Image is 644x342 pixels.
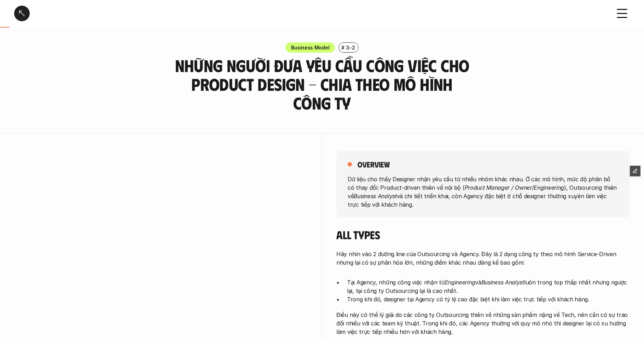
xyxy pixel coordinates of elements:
em: Engineering [445,279,475,286]
em: Business Analyst [481,279,524,286]
p: 3-2 [346,44,355,51]
em: Business Analyst [354,193,396,200]
p: Hãy nhìn vào 2 đường line của Outsourcing và Agency. Đây là 2 dạng công ty theo mô hình Service-D... [336,250,630,267]
h6: # [341,45,344,50]
p: Điều này có thể lý giải do các công ty Outsourcing thiên về những sản phẩm nặng về Tech, nên cần ... [336,311,630,336]
em: Engineering [534,184,564,191]
p: Trong khi đó, designer tại Agency có tỷ lệ cao đặc biệt khi làm việc trực tiếp với khách hàng. [347,295,630,303]
h5: overview [358,159,390,169]
h4: All Types [336,228,630,241]
h3: Những người đưa yêu cầu công việc cho Product Design - Chia theo mô hình công ty [172,56,472,112]
p: Dữ liệu cho thấy Designer nhận yêu cầu từ nhiều nhóm khác nhau. Ở các mô hình, mức độ phân bổ có ... [348,175,619,209]
em: Product Manager / Owner [465,184,532,191]
p: Business Model [291,44,329,51]
p: Tại Agency, những công việc nhận từ và luôn trong top thấp nhất nhưng ngược lại, tại công ty Outs... [347,278,630,295]
button: Edit Framer Content [630,166,640,176]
